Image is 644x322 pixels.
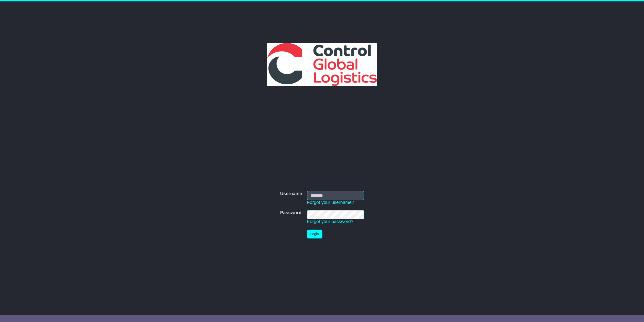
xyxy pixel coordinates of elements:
[307,219,353,224] a: Forgot your password?
[307,200,354,205] a: Forgot your username?
[267,43,377,86] img: Control Global Logistics PTY LTD
[307,230,322,238] button: Login
[280,210,301,216] label: Password
[280,191,302,197] label: Username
